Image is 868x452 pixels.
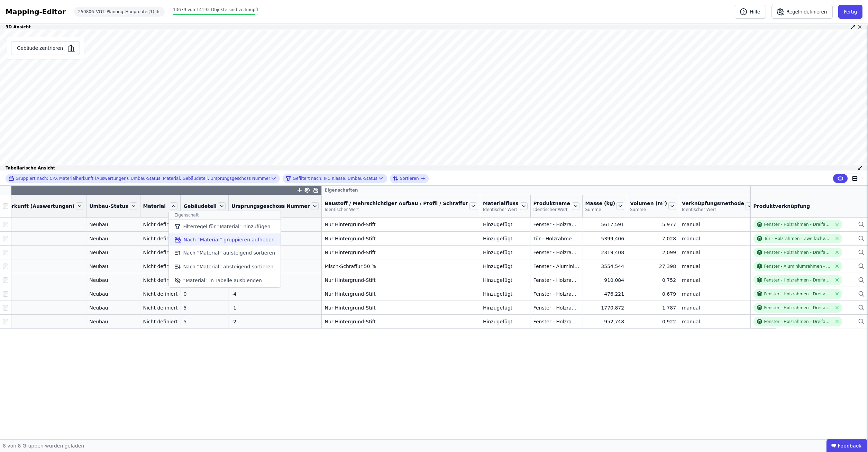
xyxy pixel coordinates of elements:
[325,304,477,311] div: Nur Hintergrund-Stift
[325,290,477,297] div: Nur Hintergrund-Stift
[400,176,419,181] span: Sortieren
[169,260,281,274] li: Nach “Material” absteigend sortieren
[169,211,281,220] div: Eigenschaft
[533,221,579,228] div: Fenster - Holzrahmen - Dreifachverglasung - m²
[533,277,579,284] div: Fenster - Holzrahmen - Dreifachverglasung - m²
[143,318,178,325] div: Nicht definiert
[325,249,477,256] div: Nur Hintergrund-Stift
[483,221,528,228] div: Hinzugefügt
[6,24,31,30] span: 3D Ansicht
[682,290,753,297] div: manual
[183,203,217,210] span: Gebäudeteil
[8,175,270,181] div: CPX Materialherkunft (Auswertungen), Umbau-Status, Material, Gebäudeteil, Ursprungsgeschoss Nummer
[682,207,744,212] span: Identischer Wert
[173,7,258,12] span: 13679 von 14193 Objekte sind verknüpft
[231,203,310,210] span: Ursprungsgeschoss Nummer
[682,304,753,311] div: manual
[143,203,166,210] span: Material
[169,274,281,287] li: “Material” in Tabelle ausblenden
[585,318,624,325] div: 952,748
[483,200,519,207] span: Materialfluss
[293,176,322,181] span: Gefiltert nach:
[231,304,319,311] div: -1
[682,235,753,242] div: manual
[89,263,137,270] div: Neubau
[630,318,676,325] div: 0,922
[630,200,667,207] span: Volumen (m³)
[89,277,137,284] div: Neubau
[764,277,832,283] div: Fenster - Holzrahmen - Dreifachverglasung - m²
[682,277,753,284] div: manual
[533,207,570,212] span: Identischer Wert
[764,291,832,297] div: Fenster - Holzrahmen - Dreifachverglasung - m²
[183,290,226,297] div: 0
[483,318,528,325] div: Hinzugefügt
[630,277,676,284] div: 0,752
[483,290,528,297] div: Hinzugefügt
[143,304,178,311] div: Nicht definiert
[74,7,165,17] div: 250806_VGT_Planung_Hauptdatei(1).ifc
[764,319,832,324] div: Fenster - Holzrahmen - Dreifachverglasung - m²
[682,221,753,228] div: manual
[630,304,676,311] div: 1,787
[143,221,178,228] div: Nicht definiert
[89,318,137,325] div: Neubau
[533,304,579,311] div: Fenster - Holzrahmen - Dreifachverglasung - m²
[764,250,832,255] div: Fenster - Holzrahmen - Dreifachverglasung - m²
[325,263,477,270] div: Misch-Schraffur 50 %
[764,222,832,227] div: Fenster - Holzrahmen - Dreifachverglasung - m²
[16,176,48,181] span: Gruppiert nach:
[483,249,528,256] div: Hinzugefügt
[682,249,753,256] div: manual
[231,290,319,297] div: -4
[585,221,624,228] div: 5617,591
[585,263,624,270] div: 3554,544
[764,264,832,269] div: Fenster - Aluminiumrahmen - Dreifachverglasung - m²
[169,220,281,233] li: Filterregel für “Material” hinzufügen
[89,203,128,210] span: Umbau-Status
[838,5,862,19] button: Fertig
[325,221,477,228] div: Nur Hintergrund-Stift
[585,304,624,311] div: 1770,872
[630,207,667,212] span: Summe
[533,235,579,242] div: Tür - Holzrahmen - Zweifachverglasung - m²
[771,5,833,19] button: Regeln definieren
[630,235,676,242] div: 7,028
[630,221,676,228] div: 5,977
[585,235,624,242] div: 5399,406
[533,263,579,270] div: Fenster - Aluminiumrahmen - Dreifachverglasung - m²
[183,304,226,311] div: 5
[533,318,579,325] div: Fenster - Holzrahmen - Dreifachverglasung - m²
[483,277,528,284] div: Hinzugefügt
[6,7,66,17] div: Mapping-Editor
[89,304,137,311] div: Neubau
[89,290,137,297] div: Neubau
[764,236,832,241] div: Tür - Holzrahmen - Zweifachverglasung - m²
[89,249,137,256] div: Neubau
[325,235,477,242] div: Nur Hintergrund-Stift
[585,249,624,256] div: 2319,408
[764,305,832,311] div: Fenster - Holzrahmen - Dreifachverglasung - m²
[6,165,55,171] span: Tabellarische Ansicht
[231,318,319,325] div: -2
[11,41,80,55] button: Gebäude zentrieren
[682,263,753,270] div: manual
[143,235,178,242] div: Nicht definiert
[483,304,528,311] div: Hinzugefügt
[393,174,426,183] button: Sortieren
[285,174,377,183] div: IFC Klasse, Umbau-Status
[169,233,281,246] li: Nach “Material” gruppieren aufheben
[735,5,766,19] button: Hilfe
[483,207,519,212] span: Identischer Wert
[630,249,676,256] div: 2,099
[483,235,528,242] div: Hinzugefügt
[325,200,468,207] span: Baustoff / Mehrschichtiger Aufbau / Profil / Schraffur
[533,200,570,207] span: Produktname
[682,200,744,207] span: Verknüpfungsmethode
[585,290,624,297] div: 476,221
[585,207,615,212] span: Summe
[585,277,624,284] div: 910,084
[143,263,178,270] div: Nicht definiert
[533,249,579,256] div: Fenster - Holzrahmen - Dreifachverglasung - m²
[143,277,178,284] div: Nicht definiert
